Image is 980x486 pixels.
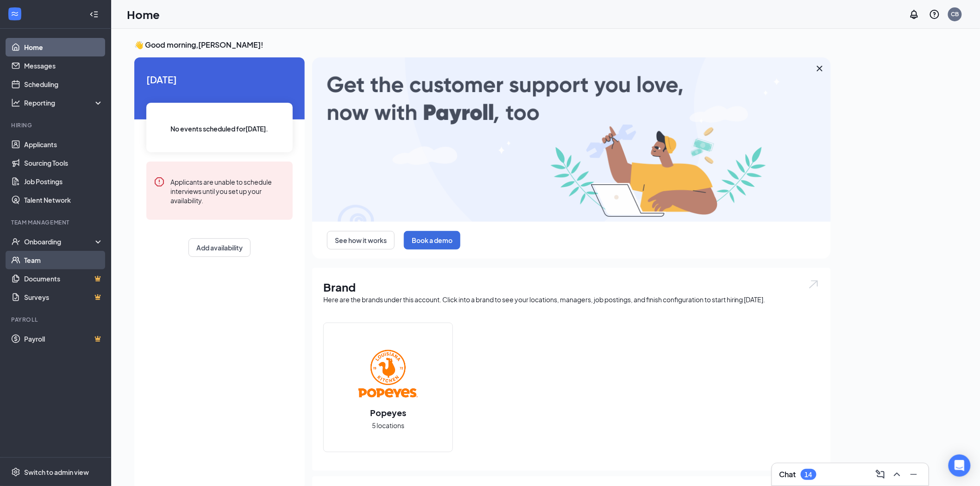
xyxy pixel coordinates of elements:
svg: Analysis [11,98,20,107]
a: Sourcing Tools [24,154,103,172]
a: Talent Network [24,191,103,209]
div: Onboarding [24,237,95,246]
div: Switch to admin view [24,467,89,477]
div: Team Management [11,218,101,226]
svg: WorkstreamLogo [10,9,19,19]
h1: Home [127,6,160,22]
a: Applicants [24,135,103,154]
svg: UserCheck [11,237,20,246]
svg: Collapse [89,10,99,19]
img: open.6027fd2a22e1237b5b06.svg [808,279,820,290]
svg: Cross [814,63,825,74]
a: Home [24,38,103,56]
div: Open Intercom Messenger [949,455,971,477]
span: 5 locations [372,420,404,430]
svg: ChevronUp [892,469,903,480]
button: Book a demo [404,231,460,249]
h3: Chat [779,469,796,480]
div: 14 [805,471,812,479]
img: payroll-large.gif [312,57,831,222]
h1: Brand [323,279,820,295]
div: CB [951,10,959,18]
a: SurveysCrown [24,288,103,306]
h2: Popeyes [361,407,415,418]
span: No events scheduled for [DATE] . [171,124,269,134]
svg: Settings [11,467,20,477]
svg: QuestionInfo [929,9,940,20]
button: ChevronUp [890,467,905,482]
button: Minimize [906,467,921,482]
a: Scheduling [24,75,103,93]
img: Popeyes [358,344,418,403]
a: PayrollCrown [24,330,103,348]
svg: Minimize [908,469,919,480]
div: Here are the brands under this account. Click into a brand to see your locations, managers, job p... [323,295,820,304]
svg: Notifications [909,9,920,20]
span: [DATE] [146,72,293,87]
div: Reporting [24,98,104,107]
a: Job Postings [24,172,103,191]
svg: ComposeMessage [875,469,886,480]
a: Team [24,251,103,269]
a: DocumentsCrown [24,269,103,288]
div: Payroll [11,316,101,324]
svg: Error [154,176,165,187]
div: Applicants are unable to schedule interviews until you set up your availability. [170,176,285,205]
button: ComposeMessage [873,467,888,482]
h3: 👋 Good morning, [PERSON_NAME] ! [134,40,831,50]
button: See how it works [327,231,395,249]
button: Add availability [188,238,251,257]
a: Messages [24,56,103,75]
div: Hiring [11,121,101,129]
